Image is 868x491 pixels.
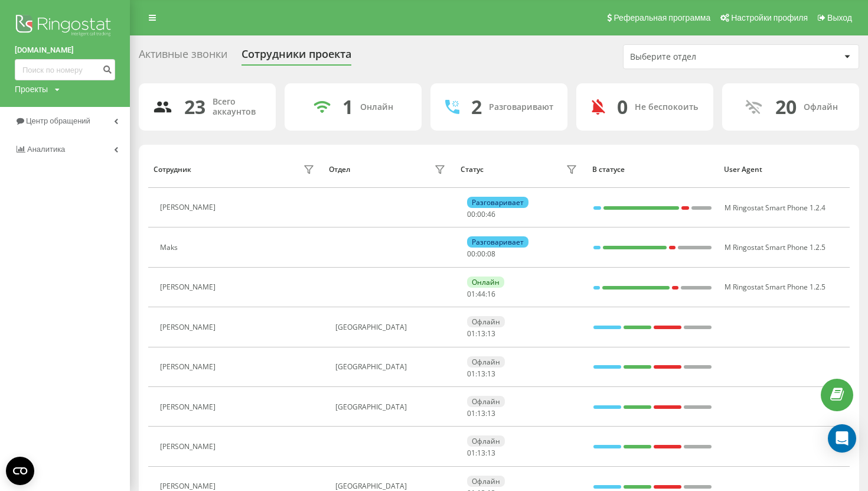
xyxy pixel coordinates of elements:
span: 46 [487,209,495,219]
span: 01 [467,329,475,339]
div: [PERSON_NAME] [160,283,218,291]
button: Open CMP widget [6,457,34,485]
div: Онлайн [467,277,504,288]
div: Разговаривает [467,197,528,208]
div: Проекты [15,83,48,95]
input: Поиск по номеру [15,59,115,80]
div: Разговаривает [467,236,528,248]
span: 01 [467,408,475,418]
span: M Ringostat Smart Phone 1.2.4 [725,203,825,213]
div: User Agent [724,165,844,174]
div: Активные звонки [139,48,227,66]
span: 13 [477,408,485,418]
span: M Ringostat Smart Phone 1.2.5 [725,242,825,252]
span: Реферальная программа [614,13,710,22]
div: : : [467,449,495,457]
div: Сотрудники проекта [242,48,351,66]
span: 44 [477,289,485,299]
div: Разговаривают [489,102,553,112]
span: 13 [477,329,485,339]
span: 08 [487,249,495,259]
div: Офлайн [467,435,505,447]
div: [PERSON_NAME] [160,482,218,490]
div: 20 [775,96,797,118]
a: [DOMAIN_NAME] [15,44,115,56]
span: 16 [487,289,495,299]
span: 01 [467,369,475,379]
div: [GEOGRAPHIC_DATA] [335,403,449,411]
div: : : [467,330,495,338]
div: 1 [342,96,353,118]
div: [GEOGRAPHIC_DATA] [335,482,449,490]
div: Онлайн [360,102,393,112]
span: 00 [477,209,485,219]
span: 13 [487,329,495,339]
span: 01 [467,289,475,299]
div: Офлайн [467,396,505,407]
div: 23 [184,96,205,118]
div: Статус [461,165,484,174]
div: Выберите отдел [630,52,771,62]
div: : : [467,370,495,378]
div: Сотрудник [154,165,191,174]
span: 13 [487,369,495,379]
div: [PERSON_NAME] [160,363,218,371]
div: Офлайн [467,356,505,368]
img: Ringostat logo [15,12,115,41]
span: 13 [487,448,495,458]
div: : : [467,409,495,418]
div: Open Intercom Messenger [828,424,856,453]
div: [PERSON_NAME] [160,203,218,212]
div: : : [467,290,495,298]
span: Аналитика [27,145,65,154]
span: 01 [467,448,475,458]
span: 13 [477,369,485,379]
span: Настройки профиля [731,13,808,22]
span: 00 [467,249,475,259]
div: Офлайн [467,316,505,327]
span: Центр обращений [26,116,90,125]
span: Выход [827,13,852,22]
span: M Ringostat Smart Phone 1.2.5 [725,282,825,292]
div: : : [467,210,495,219]
div: В статусе [592,165,713,174]
div: Офлайн [804,102,838,112]
div: Отдел [329,165,350,174]
div: [GEOGRAPHIC_DATA] [335,363,449,371]
div: [PERSON_NAME] [160,443,218,451]
div: Офлайн [467,476,505,487]
div: Не беспокоить [635,102,698,112]
div: [GEOGRAPHIC_DATA] [335,323,449,331]
div: Maks [160,243,181,252]
div: [PERSON_NAME] [160,403,218,411]
div: 2 [471,96,482,118]
div: Всего аккаунтов [213,97,262,117]
div: : : [467,250,495,258]
span: 00 [467,209,475,219]
div: 0 [617,96,628,118]
span: 13 [487,408,495,418]
div: [PERSON_NAME] [160,323,218,331]
span: 00 [477,249,485,259]
span: 13 [477,448,485,458]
